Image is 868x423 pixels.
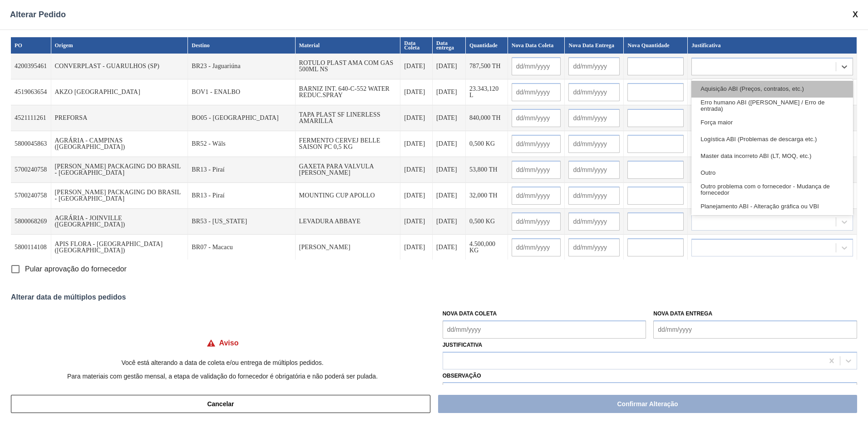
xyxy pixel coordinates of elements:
[433,131,466,157] td: [DATE]
[51,183,188,209] td: [PERSON_NAME] PACKAGING DO BRASIL - [GEOGRAPHIC_DATA]
[433,37,466,54] th: Data entrega
[11,157,51,183] td: 5700240758
[188,54,295,79] td: BR23 - Jaguariúna
[433,105,466,131] td: [DATE]
[51,157,188,183] td: [PERSON_NAME] PACKAGING DO BRASIL - [GEOGRAPHIC_DATA]
[466,157,508,183] td: 53,800 TH
[296,105,401,131] td: TAPA PLAST SF LINERLESS AMARILLA
[11,359,434,366] p: Você está alterando a data de coleta e/ou entrega de múltiplos pedidos.
[11,131,51,157] td: 5800045863
[400,235,433,261] td: [DATE]
[443,369,857,383] label: Observação
[188,131,295,157] td: BR52 - Wäls
[10,10,66,20] span: Alterar Pedido
[11,373,434,380] p: Para materiais com gestão mensal, a etapa de validação do fornecedor é obrigatória e não poderá s...
[691,114,853,131] div: Força maior
[691,131,853,148] div: Logística ABI (Problemas de descarga etc.)
[512,57,561,75] input: dd/mm/yyyy
[512,238,561,256] input: dd/mm/yyyy
[296,79,401,105] td: BARNIZ INT. 640-C-552 WATER REDUC.SPRAY
[466,54,508,79] td: 787,500 TH
[512,212,561,231] input: dd/mm/yyyy
[400,157,433,183] td: [DATE]
[296,235,401,261] td: [PERSON_NAME]
[400,131,433,157] td: [DATE]
[568,161,620,179] input: dd/mm/yyyy
[568,187,620,205] input: dd/mm/yyyy
[691,198,853,215] div: Planejamento ABI - Alteração gráfica ou VBI
[51,37,188,54] th: Origem
[512,161,561,179] input: dd/mm/yyyy
[188,37,295,54] th: Destino
[400,209,433,235] td: [DATE]
[512,187,561,205] input: dd/mm/yyyy
[466,37,508,54] th: Quantidade
[568,135,620,153] input: dd/mm/yyyy
[11,183,51,209] td: 5700240758
[188,235,295,261] td: BR07 - Macacu
[466,209,508,235] td: 0,500 KG
[51,105,188,131] td: PREFORSA
[188,209,295,235] td: BR53 - [US_STATE]
[568,109,620,127] input: dd/mm/yyyy
[51,54,188,79] td: CONVERPLAST - GUARULHOS (SP)
[443,342,483,348] label: Justificativa
[691,98,853,114] div: Erro humano ABI ([PERSON_NAME] / Erro de entrada)
[51,235,188,261] td: APIS FLORA - [GEOGRAPHIC_DATA] ([GEOGRAPHIC_DATA])
[11,79,51,105] td: 4519063654
[296,209,401,235] td: LEVADURA ABBAYE
[433,54,466,79] td: [DATE]
[296,183,401,209] td: MOUNTING CUP APOLLO
[11,54,51,79] td: 4200395461
[25,264,127,275] span: Pular aprovação do fornecedor
[624,37,688,54] th: Nova Quantidade
[400,105,433,131] td: [DATE]
[11,209,51,235] td: 5800068269
[433,79,466,105] td: [DATE]
[691,182,853,198] div: Outro problema com o fornecedor - Mudança de fornecedor
[296,131,401,157] td: FERMENTO CERVEJ BELLE SAISON PC 0,5 KG
[188,157,295,183] td: BR13 - Piraí
[568,212,620,231] input: dd/mm/yyyy
[691,148,853,165] div: Master data incorreto ABI (LT, MOQ, etc.)
[51,79,188,105] td: AKZO [GEOGRAPHIC_DATA]
[400,183,433,209] td: [DATE]
[466,235,508,261] td: 4.500,000 KG
[688,37,857,54] th: Justificativa
[443,310,497,317] label: Nova Data Coleta
[568,238,620,256] input: dd/mm/yyyy
[188,105,295,131] td: BO05 - [GEOGRAPHIC_DATA]
[188,183,295,209] td: BR13 - Piraí
[565,37,624,54] th: Nova Data Entrega
[512,135,561,153] input: dd/mm/yyyy
[466,183,508,209] td: 32,000 TH
[653,310,712,317] label: Nova Data Entrega
[296,54,401,79] td: ROTULO PLAST AMA COM GAS 500ML NS
[433,235,466,261] td: [DATE]
[400,54,433,79] td: [DATE]
[433,157,466,183] td: [DATE]
[433,183,466,209] td: [DATE]
[400,79,433,105] td: [DATE]
[296,157,401,183] td: GAXETA PARA VALVULA [PERSON_NAME]
[466,79,508,105] td: 23.343,120 L
[443,320,646,339] input: dd/mm/yyyy
[11,235,51,261] td: 5800114108
[512,109,561,127] input: dd/mm/yyyy
[51,209,188,235] td: AGRÁRIA - JOINVILLE ([GEOGRAPHIC_DATA])
[691,165,853,182] div: Outro
[691,81,853,98] div: Aquisição ABI (Preços, contratos, etc.)
[296,37,401,54] th: Material
[466,131,508,157] td: 0,500 KG
[11,105,51,131] td: 4521111261
[219,339,239,347] h4: Aviso
[11,395,430,413] button: Cancelar
[466,105,508,131] td: 840,000 TH
[568,83,620,101] input: dd/mm/yyyy
[51,131,188,157] td: AGRÁRIA - CAMPINAS ([GEOGRAPHIC_DATA])
[11,293,857,301] div: Alterar data de múltiplos pedidos
[653,320,857,339] input: dd/mm/yyyy
[188,79,295,105] td: BOV1 - ENALBO
[568,57,620,75] input: dd/mm/yyyy
[508,37,565,54] th: Nova Data Coleta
